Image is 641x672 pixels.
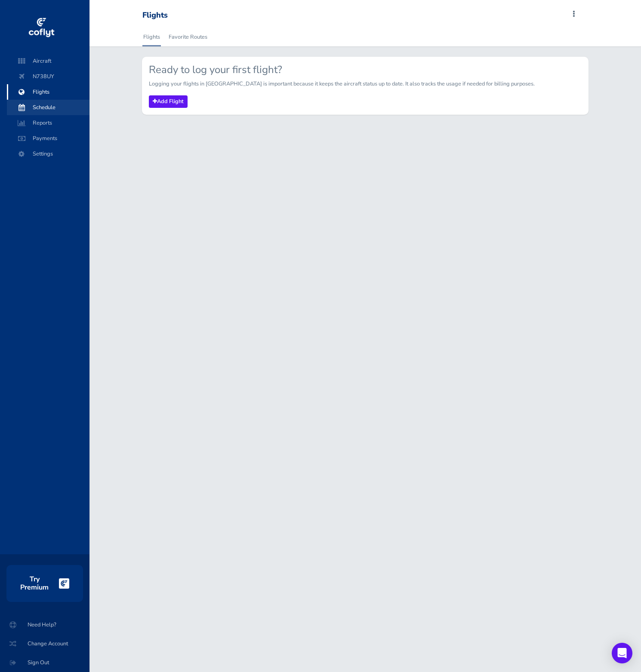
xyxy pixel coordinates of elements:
[15,69,81,84] span: N738UY
[149,79,582,88] p: Logging your flights in [GEOGRAPHIC_DATA] is important because it keeps the aircraft status up to...
[59,578,69,589] img: logo-cutout-36eb63279f07f6b8d7cd6768125e8e0981899f3e13feaf510bb36f52e68e4ab9.png
[168,27,208,46] a: Favorite Routes
[15,115,81,131] span: Reports
[142,27,161,46] a: Flights
[27,15,55,41] img: coflyt logo
[10,617,79,632] span: Need Help?
[15,131,81,146] span: Payments
[15,146,81,162] span: Settings
[10,655,79,670] span: Sign Out
[15,84,81,100] span: Flights
[149,95,188,108] a: Add Flight
[149,64,582,76] h4: Ready to log your first flight?
[20,575,49,592] h3: Try Premium
[142,11,168,20] div: Flights
[612,643,632,663] div: Open Intercom Messenger
[15,100,81,115] span: Schedule
[15,53,81,69] span: Aircraft
[10,636,79,651] span: Change Account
